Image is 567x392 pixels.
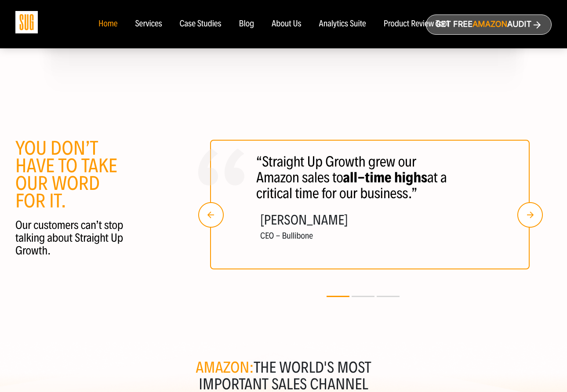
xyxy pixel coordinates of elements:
a: Blog [239,19,254,29]
p: “Straight Up Growth grew our Amazon sales to at a critical time for our business.” [256,154,452,201]
h2: you don’t have to take our word for it. [15,140,127,210]
span: Amazon [472,20,507,29]
a: Get freeAmazonAudit [426,15,552,35]
a: Home [98,19,117,29]
h3: [PERSON_NAME] [260,210,365,230]
img: Sug [15,11,38,33]
img: right [517,202,543,228]
a: Services [135,19,162,29]
img: Left [198,202,224,228]
a: Analytics Suite [319,19,366,29]
strong: all-time highs [343,168,428,186]
p: Our customers can’t stop talking about Straight Up Growth. [15,219,127,257]
span: Amazon: [196,358,254,377]
a: Case Studies [180,19,222,29]
a: Product Review Tool [384,19,449,29]
h4: CEO - Bullibone [260,230,365,242]
a: About Us [272,19,302,29]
